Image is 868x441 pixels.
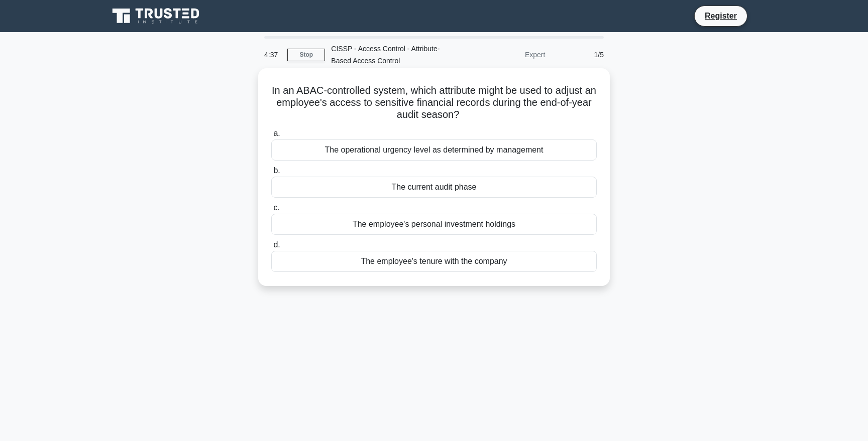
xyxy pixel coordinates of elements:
div: The operational urgency level as determined by management [271,139,597,161]
span: d. [273,240,280,249]
div: CISSP - Access Control - Attribute-Based Access Control [325,39,463,71]
span: b. [273,166,280,175]
h5: In an ABAC-controlled system, which attribute might be used to adjust an employee's access to sen... [270,84,598,121]
a: Register [699,10,743,22]
div: Expert [463,45,551,65]
span: c. [273,203,279,212]
span: a. [273,129,280,137]
div: The employee's tenure with the company [271,251,597,272]
div: The current audit phase [271,177,597,198]
div: 4:37 [258,45,287,65]
div: 1/5 [551,45,610,65]
a: Stop [287,49,325,61]
div: The employee's personal investment holdings [271,214,597,235]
